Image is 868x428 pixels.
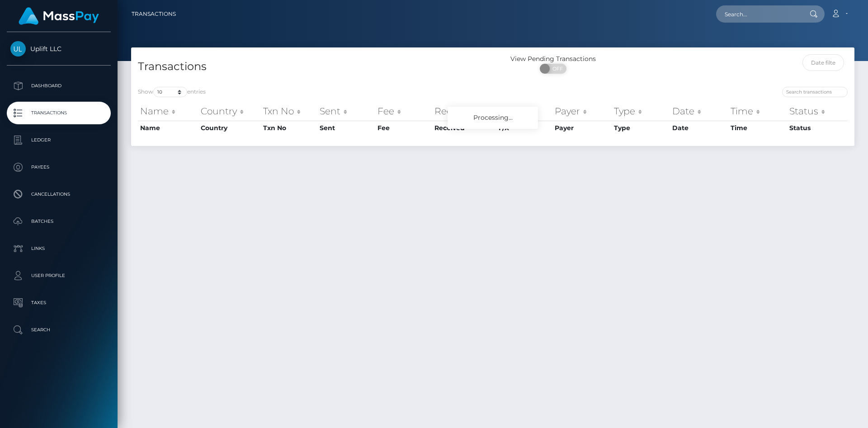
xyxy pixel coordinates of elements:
a: Links [7,237,111,260]
th: Txn No [261,102,317,120]
th: Name [138,121,198,135]
input: Search... [716,5,801,23]
th: Country [198,102,261,120]
a: Ledger [7,129,111,151]
a: Search [7,319,111,341]
th: Received [432,102,496,120]
a: Transactions [132,5,176,24]
th: Received [432,121,496,135]
a: Cancellations [7,183,111,206]
p: Transactions [10,106,107,120]
h4: Transactions [138,59,486,75]
p: Cancellations [10,188,107,201]
p: User Profile [10,269,107,282]
th: Sent [317,121,375,135]
th: Payer [552,102,612,120]
p: Taxes [10,296,107,310]
a: Transactions [7,102,111,124]
th: Type [612,102,670,120]
th: Time [728,121,787,135]
th: Fee [375,102,432,120]
div: View Pending Transactions [493,54,613,64]
th: Time [728,102,787,120]
p: Ledger [10,133,107,147]
th: Sent [317,102,375,120]
p: Links [10,242,107,255]
th: Date [670,121,728,135]
input: Date filter [802,54,844,71]
p: Batches [10,215,107,228]
th: Type [612,121,670,135]
img: MassPay Logo [19,7,99,25]
span: OFF [545,64,567,74]
th: Status [787,121,848,135]
th: Txn No [261,121,317,135]
label: Show entries [138,87,206,97]
span: Uplift LLC [7,45,111,53]
th: Status [787,102,848,120]
th: F/X [496,102,552,120]
a: Payees [7,156,111,179]
p: Search [10,323,107,337]
select: Showentries [153,87,187,97]
th: Name [138,102,198,120]
th: Fee [375,121,432,135]
th: Payer [552,121,612,135]
th: Date [670,102,728,120]
img: Uplift LLC [10,41,26,56]
input: Search transactions [782,87,848,97]
a: Dashboard [7,75,111,97]
a: User Profile [7,264,111,287]
th: Country [198,121,261,135]
a: Batches [7,210,111,233]
p: Dashboard [10,79,107,93]
div: Processing... [448,107,538,129]
a: Taxes [7,292,111,314]
p: Payees [10,160,107,174]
